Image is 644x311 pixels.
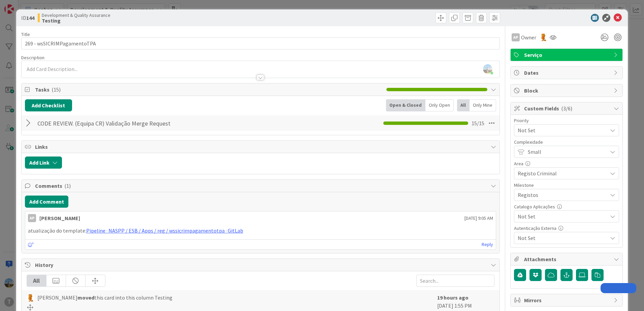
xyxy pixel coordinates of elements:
span: ID [21,14,34,22]
span: Mirrors [524,296,610,304]
div: Autenticação Externa [514,226,619,231]
span: Attachments [524,255,610,263]
input: Add Checklist... [35,117,187,129]
div: AP [28,214,36,222]
span: Not Set [518,126,604,135]
span: Description [21,55,44,61]
span: Serviço [524,51,610,59]
b: 144 [26,14,34,21]
div: Milestone [514,183,619,187]
b: 19 hours ago [437,294,469,301]
button: Add Checklist [25,99,72,111]
div: Only Mine [470,99,496,111]
span: Custom Fields [524,104,610,112]
button: Add Comment [25,196,68,208]
span: ( 3/6 ) [561,105,572,112]
img: RL [540,34,547,41]
span: Owner [521,33,536,41]
span: 15 / 15 [472,119,484,127]
div: Catalogo Aplicações [514,204,619,209]
a: Reply [482,240,493,249]
img: RL [27,294,34,302]
span: Tasks [35,85,383,94]
span: Comments [35,182,487,190]
div: AP [512,33,520,41]
span: Links [35,143,487,151]
span: Dates [524,69,610,77]
span: Development & Quality Assurance [42,12,110,18]
input: type card name here... [21,37,500,49]
a: Pipeline · NASPP / ESB / Apps / reg / wssicrimpagamentotpa · GitLab [86,227,243,234]
div: All [457,99,470,111]
span: ( 15 ) [52,86,61,93]
span: Registo Criminal [518,169,604,178]
span: Small [528,147,604,157]
span: [PERSON_NAME] this card into this column Testing [37,293,172,302]
div: Priority [514,118,619,123]
div: [DATE] 1:55 PM [437,293,494,310]
div: Only Open [425,99,454,111]
span: [DATE] 9:05 AM [464,215,493,222]
b: moved [77,294,94,301]
input: Search... [416,275,494,287]
div: Complexidade [514,140,619,144]
label: Title [21,31,30,37]
p: atualização do template: [28,227,493,235]
span: Registos [518,190,604,200]
b: Testing [42,18,110,23]
div: Area [514,161,619,166]
span: ( 1 ) [64,182,71,189]
span: Not Set [518,212,604,221]
div: Open & Closed [386,99,425,111]
span: Not Set [518,233,604,243]
img: rbRSAc01DXEKpQIPCc1LpL06ElWUjD6K.png [483,64,492,74]
div: All [27,275,46,286]
span: History [35,261,487,269]
button: Add Link [25,157,62,169]
span: Block [524,87,610,95]
div: [PERSON_NAME] [39,214,80,222]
